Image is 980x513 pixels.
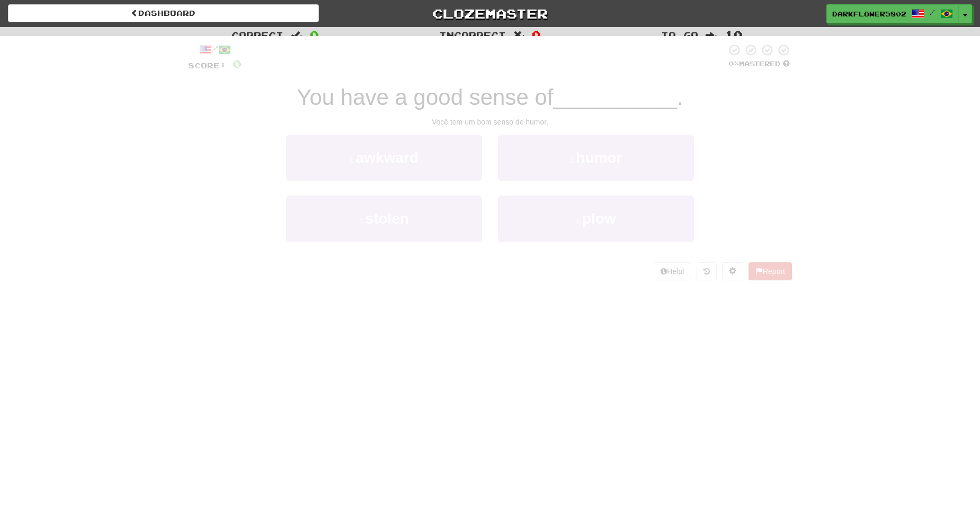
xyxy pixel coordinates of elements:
span: humor [576,149,622,166]
button: Help! [654,262,691,280]
div: / [188,43,242,57]
span: Score: [188,61,226,70]
div: Mastered [726,59,792,69]
a: Dashboard [8,4,319,22]
span: : [513,31,525,40]
span: 10 [725,28,743,41]
span: DarkFlower5802 [832,9,906,19]
button: Report [749,262,792,280]
span: awkward [356,149,418,166]
span: To go [661,30,698,40]
small: 2 . [570,156,576,164]
span: : [291,31,302,40]
button: 3.stolen [286,196,482,242]
span: 0 [233,57,242,70]
span: Correct [231,30,283,40]
small: 3 . [359,217,366,225]
span: : [706,31,717,40]
a: Clozemaster [335,4,646,23]
button: 1.awkward [286,135,482,181]
button: 4.plow [498,196,694,242]
span: 0 [310,28,319,41]
div: Você tem um bom senso de humor. [188,117,792,127]
span: 0 [532,28,541,41]
small: 4 . [576,217,582,225]
span: plow [582,210,616,227]
button: 2.humor [498,135,694,181]
button: Round history (alt+y) [697,262,717,280]
span: / [930,8,935,16]
span: Incorrect [439,30,506,40]
small: 1 . [350,156,356,164]
span: 0 % [728,59,739,68]
span: __________ [553,85,677,110]
span: You have a good sense of [297,85,553,110]
span: stolen [366,210,409,227]
a: DarkFlower5802 / [826,4,959,23]
span: . [677,85,683,110]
